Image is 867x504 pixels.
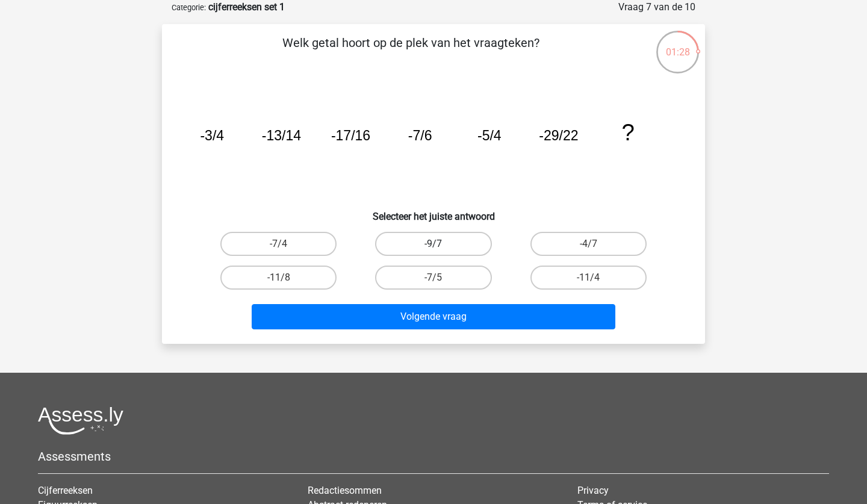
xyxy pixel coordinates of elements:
tspan: ? [621,119,634,145]
label: -7/5 [375,266,491,290]
h5: Assessments [38,449,829,464]
div: 01:28 [655,30,700,60]
tspan: -7/6 [408,128,432,143]
img: Assessly logo [38,406,123,435]
tspan: -17/16 [331,128,370,143]
tspan: -29/22 [539,128,578,143]
p: Welk getal hoort op de plek van het vraagteken? [181,34,641,70]
button: Volgende vraag [252,304,616,329]
label: -7/4 [220,232,337,256]
tspan: -3/4 [200,128,224,143]
small: Categorie: [172,3,206,12]
a: Privacy [577,485,609,496]
tspan: -5/4 [477,128,502,143]
tspan: -13/14 [262,128,301,143]
label: -11/4 [530,266,647,290]
h6: Selecteer het juiste antwoord [181,201,686,222]
a: Cijferreeksen [38,485,93,496]
label: -4/7 [530,232,647,256]
label: -11/8 [220,266,337,290]
a: Redactiesommen [308,485,382,496]
strong: cijferreeksen set 1 [208,1,285,13]
label: -9/7 [375,232,491,256]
